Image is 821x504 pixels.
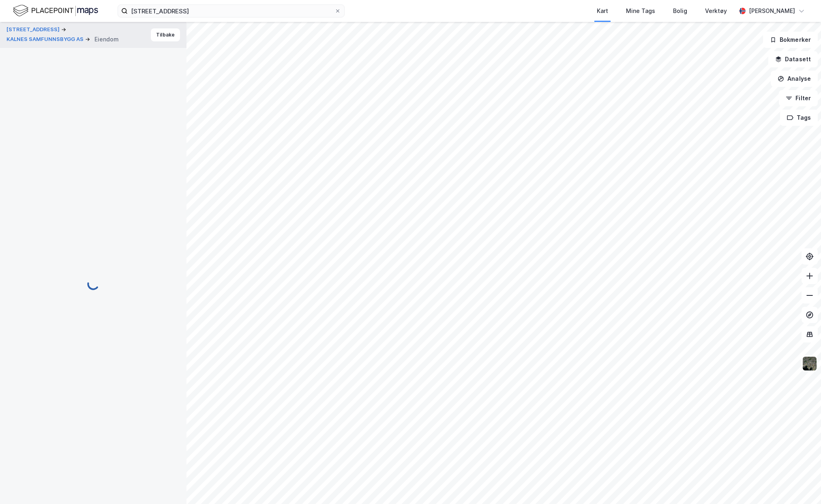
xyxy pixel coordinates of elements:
button: Tags [780,110,818,126]
button: KALNES SAMFUNNSBYGG AS [6,35,85,43]
div: Kart [597,6,608,16]
iframe: Chat Widget [780,465,821,504]
div: Mine Tags [626,6,655,16]
button: Bokmerker [763,32,818,48]
img: logo.f888ab2527a4732fd821a326f86c7f29.svg [13,4,98,18]
div: Kontrollprogram for chat [780,465,821,504]
img: spinner.a6d8c91a73a9ac5275cf975e30b51cfb.svg [87,278,100,291]
button: Filter [779,90,818,106]
div: Bolig [673,6,687,16]
div: Verktøy [705,6,727,16]
div: Eiendom [94,34,119,44]
button: Tilbake [151,28,180,41]
button: [STREET_ADDRESS] [6,26,61,34]
div: [PERSON_NAME] [749,6,795,16]
button: Datasett [768,51,818,67]
img: 9k= [802,356,817,371]
button: Analyse [771,71,818,87]
input: Søk på adresse, matrikkel, gårdeiere, leietakere eller personer [128,5,334,17]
